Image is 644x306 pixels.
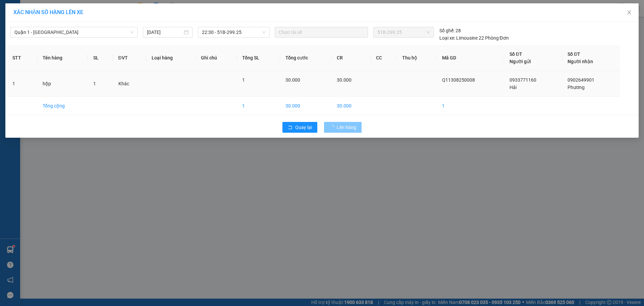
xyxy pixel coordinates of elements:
span: 30.000 [285,77,300,83]
th: Mã GD [437,45,504,71]
span: 0933771160 [509,77,536,83]
td: 1 [7,71,37,97]
th: Ghi chú [196,45,237,71]
span: 30.000 [337,77,352,83]
span: Người gửi [509,59,531,64]
td: 30.000 [331,97,371,115]
li: VP [GEOGRAPHIC_DATA] [46,29,89,51]
td: 1 [437,97,504,115]
button: Close [620,3,639,22]
span: 0902649901 [568,77,594,83]
th: Thu hộ [397,45,437,71]
span: Phương [568,85,585,90]
span: Hải [509,85,517,90]
div: Limousine 22 Phòng Đơn [439,34,509,42]
td: Tổng cộng [37,97,88,115]
span: 1 [242,77,245,83]
span: close [627,10,632,15]
td: 1 [237,97,280,115]
div: 28 [439,27,461,34]
span: XÁC NHẬN SỐ HÀNG LÊN XE [13,9,83,15]
span: rollback [288,125,292,130]
span: Người nhận [568,59,593,64]
td: hộp [37,71,88,97]
span: Q11308250008 [442,77,475,83]
span: Số ghế: [439,27,454,34]
th: CR [331,45,371,71]
span: loading [329,125,337,130]
span: Quận 1 - Nha Trang [14,27,133,37]
td: 30.000 [280,97,331,115]
img: logo.jpg [3,3,27,27]
th: SL [88,45,113,71]
th: CC [371,45,396,71]
li: Bình Minh Tải [3,3,97,16]
th: ĐVT [113,45,146,71]
span: 1 [93,81,96,86]
button: rollbackQuay lại [282,122,317,133]
button: Lên hàng [324,122,362,133]
span: Số ĐT [568,51,580,57]
th: STT [7,45,37,71]
span: Quay lại [295,124,312,131]
span: 22:30 - 51B-299.25 [202,27,266,37]
th: Loại hàng [146,45,196,71]
td: Khác [113,71,146,97]
input: 13/08/2025 [147,29,182,36]
th: Tên hàng [37,45,88,71]
th: Tổng cước [280,45,331,71]
th: Tổng SL [237,45,280,71]
span: 51B-299.25 [377,27,430,37]
span: Số ĐT [509,51,522,57]
span: Loại xe: [439,34,455,42]
li: VP [GEOGRAPHIC_DATA] [3,29,46,51]
span: Lên hàng [337,124,356,131]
